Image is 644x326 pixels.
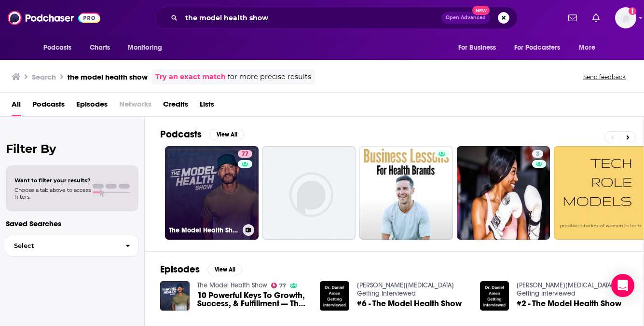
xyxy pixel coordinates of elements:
button: Select [6,235,138,257]
a: PodcastsView All [160,128,244,140]
span: For Podcasters [514,41,561,54]
img: Podchaser - Follow, Share and Rate Podcasts [8,9,100,27]
input: Search podcasts, credits, & more... [181,10,441,26]
h3: the model health show [68,72,148,81]
span: Select [6,243,118,249]
a: 3 [532,150,543,158]
a: Credits [163,96,188,116]
a: Show notifications dropdown [564,10,581,26]
a: Dr. Daniel Amen Getting Interviewed [357,281,454,298]
img: 10 Powerful Keys To Growth, Success, & Fulfillment — The Model Health Show 10-Year Anniversary! [160,281,190,311]
span: For Business [458,41,496,54]
p: Saved Searches [6,219,138,228]
a: Charts [83,39,116,57]
a: Show notifications dropdown [589,10,603,26]
span: for more precise results [228,71,311,82]
img: #6 - The Model Health Show [320,281,349,311]
span: Monitoring [128,41,162,54]
span: Logged in as heidi.egloff [615,7,636,28]
svg: Add a profile image [629,7,636,15]
h2: Podcasts [160,128,202,140]
a: 77 [238,150,252,158]
span: Choose a tab above to access filters. [14,187,91,200]
button: Send feedback [580,73,629,81]
span: More [579,41,595,54]
a: The Model Health Show [197,281,267,289]
a: All [12,96,21,116]
h3: Search [32,72,56,81]
button: open menu [121,39,175,57]
img: User Profile [615,7,636,28]
a: #6 - The Model Health Show [357,299,462,308]
span: 3 [536,149,539,159]
a: 77 [271,283,287,288]
span: Open Advanced [446,15,486,20]
button: View All [209,129,244,140]
a: Episodes [76,96,108,116]
span: Charts [90,41,110,54]
span: Want to filter your results? [14,177,91,184]
a: 10 Powerful Keys To Growth, Success, & Fulfillment — The Model Health Show 10-Year Anniversary! [197,291,309,308]
a: #2 - The Model Health Show [517,299,621,308]
button: open menu [572,39,607,57]
a: Dr. Daniel Amen Getting Interviewed [517,281,614,298]
span: Networks [119,96,151,116]
button: View All [207,264,242,275]
button: open menu [452,39,508,57]
span: Podcasts [43,41,72,54]
div: Open Intercom Messenger [611,274,634,297]
img: #2 - The Model Health Show [480,281,509,311]
span: 77 [279,284,286,288]
a: 77The Model Health Show [165,146,259,240]
a: 3 [457,146,550,240]
span: New [472,6,490,15]
h2: Episodes [160,263,200,275]
a: Podcasts [32,96,65,116]
button: open menu [37,39,84,57]
a: Try an exact match [155,71,226,82]
div: Search podcasts, credits, & more... [155,7,518,29]
h2: Filter By [6,142,138,156]
span: 77 [242,149,248,159]
button: Show profile menu [615,7,636,28]
button: Open AdvancedNew [441,12,490,24]
button: open menu [508,39,575,57]
h3: The Model Health Show [169,226,239,234]
a: EpisodesView All [160,263,242,275]
a: Lists [200,96,214,116]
